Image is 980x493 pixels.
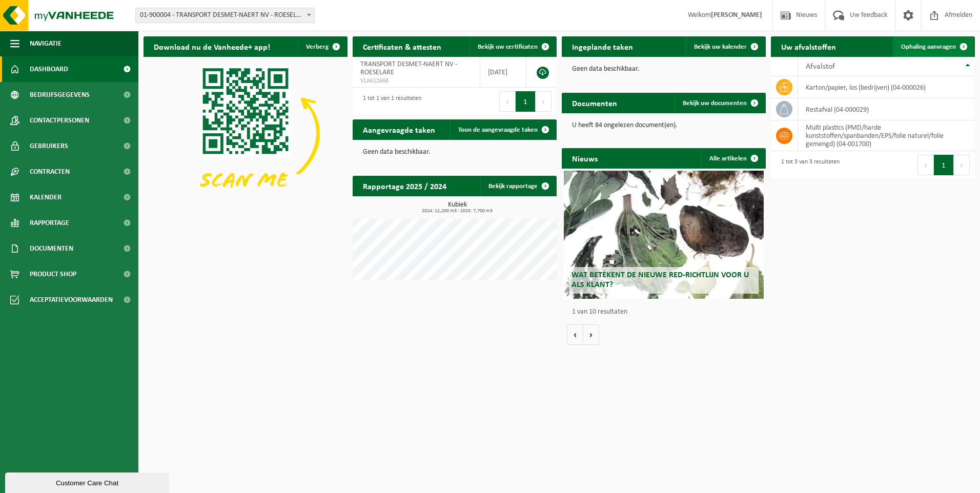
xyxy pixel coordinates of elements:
td: [DATE] [480,57,526,88]
span: TRANSPORT DESMET-NAERT NV - ROESELARE [360,60,457,76]
button: Previous [499,91,516,112]
h2: Nieuws [562,148,608,168]
img: Download de VHEPlus App [144,57,348,210]
a: Ophaling aanvragen [893,36,974,57]
span: Bekijk uw documenten [683,100,747,107]
td: karton/papier, los (bedrijven) (04-000026) [798,76,975,98]
span: VLA612668 [360,77,472,85]
button: Next [954,155,970,175]
span: Dashboard [30,56,68,82]
p: 1 van 10 resultaten [572,309,761,316]
button: Volgende [583,324,599,345]
h2: Certificaten & attesten [353,36,452,56]
span: Wat betekent de nieuwe RED-richtlijn voor u als klant? [571,271,749,289]
iframe: chat widget [5,470,171,493]
button: 1 [516,91,536,112]
a: Bekijk uw documenten [675,93,765,113]
h2: Documenten [562,93,627,113]
span: Rapportage [30,210,69,236]
span: Kalender [30,184,62,210]
a: Bekijk uw certificaten [469,36,556,57]
a: Bekijk uw kalender [686,36,765,57]
span: Bedrijfsgegevens [30,82,90,108]
a: Alle artikelen [701,148,765,169]
span: 2024: 12,200 m3 - 2025: 7,700 m3 [358,209,557,214]
h2: Rapportage 2025 / 2024 [353,176,457,196]
h2: Download nu de Vanheede+ app! [144,36,280,56]
button: Previous [917,155,934,175]
a: Bekijk rapportage [480,176,556,196]
h3: Kubiek [358,201,557,214]
button: Vorige [567,324,583,345]
span: Documenten [30,236,73,261]
p: Geen data beschikbaar. [363,149,546,156]
strong: [PERSON_NAME] [711,11,762,19]
button: Verberg [298,36,346,57]
h2: Uw afvalstoffen [771,36,846,56]
span: Navigatie [30,31,62,56]
span: Afvalstof [806,63,835,71]
a: Toon de aangevraagde taken [450,119,556,140]
span: 01-900004 - TRANSPORT DESMET-NAERT NV - ROESELARE [135,8,315,23]
span: Ophaling aanvragen [901,44,956,50]
p: U heeft 84 ongelezen document(en). [572,122,756,129]
span: Contactpersonen [30,108,89,133]
h2: Aangevraagde taken [353,119,445,139]
h2: Ingeplande taken [562,36,643,56]
span: 01-900004 - TRANSPORT DESMET-NAERT NV - ROESELARE [136,8,314,23]
span: Verberg [306,44,329,50]
button: Next [536,91,552,112]
a: Wat betekent de nieuwe RED-richtlijn voor u als klant? [564,171,764,299]
span: Toon de aangevraagde taken [458,127,538,133]
td: multi plastics (PMD/harde kunststoffen/spanbanden/EPS/folie naturel/folie gemengd) (04-001700) [798,120,975,151]
span: Contracten [30,159,70,184]
span: Acceptatievoorwaarden [30,287,113,313]
div: 1 tot 1 van 1 resultaten [358,90,421,113]
div: 1 tot 3 van 3 resultaten [776,154,840,176]
td: restafval (04-000029) [798,98,975,120]
span: Gebruikers [30,133,68,159]
p: Geen data beschikbaar. [572,66,756,73]
button: 1 [934,155,954,175]
span: Bekijk uw certificaten [478,44,538,50]
span: Product Shop [30,261,76,287]
span: Bekijk uw kalender [694,44,747,50]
